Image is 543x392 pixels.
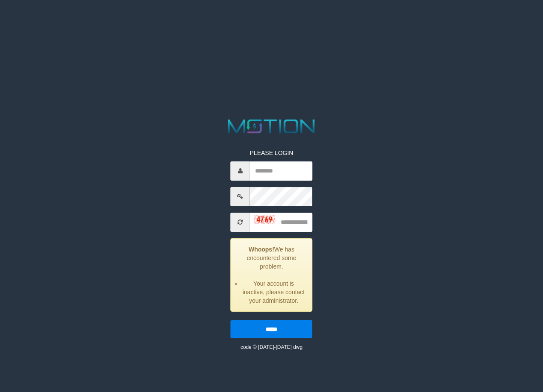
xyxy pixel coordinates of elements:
img: MOTION_logo.png [224,117,319,136]
li: Your account is inactive, please contact your administrator. [242,279,306,305]
div: We has encountered some problem. [231,238,313,312]
img: captcha [254,215,276,224]
strong: Whoops! [249,246,274,253]
p: PLEASE LOGIN [231,149,313,157]
small: code © [DATE]-[DATE] dwg [241,344,302,350]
